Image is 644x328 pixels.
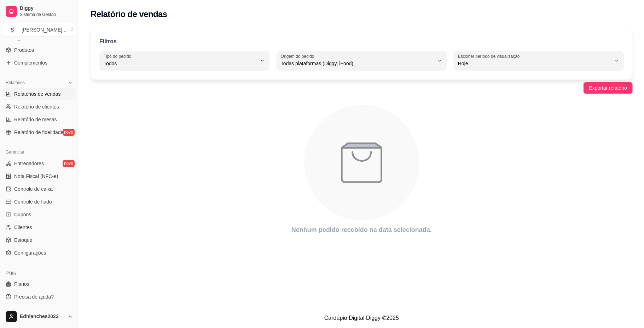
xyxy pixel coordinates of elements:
span: Precisa de ajuda? [14,293,54,300]
article: Nenhum pedido recebido na data selecionada. [91,225,633,235]
span: Produtos [14,46,34,54]
label: Tipo do pedido [104,53,134,59]
a: Controle de caixa [3,183,76,195]
a: Relatório de clientes [3,101,76,112]
span: Estoque [14,237,32,244]
span: Relatórios de vendas [14,90,61,98]
a: Precisa de ajuda? [3,291,76,302]
div: Diggy [3,267,76,278]
span: Relatórios [6,80,25,85]
a: Nota Fiscal (NFC-e) [3,171,76,182]
a: DiggySistema de Gestão [3,3,76,20]
span: Ednlanches2023 [20,313,65,320]
button: Select a team [3,23,76,37]
a: Clientes [3,222,76,233]
span: S [9,26,16,33]
span: Relatório de mesas [14,116,57,123]
a: Relatório de mesas [3,114,76,125]
a: Complementos [3,57,76,68]
span: Diggy [20,5,73,12]
a: Estoque [3,234,76,246]
span: Controle de fiado [14,198,52,205]
label: Origem do pedido [281,53,317,59]
p: Filtros [99,37,117,46]
span: Relatório de fidelidade [14,129,63,136]
a: Cupons [3,209,76,220]
a: Planos [3,278,76,290]
a: Relatório de fidelidadenovo [3,127,76,138]
span: Sistema de Gestão [20,12,73,17]
h2: Relatório de vendas [91,9,167,20]
span: Todas plataformas (Diggy, iFood) [281,60,434,67]
footer: Cardápio Digital Diggy © 2025 [79,308,644,328]
a: Controle de fiado [3,196,76,207]
button: Exportar relatório [584,82,633,94]
span: Hoje [458,60,611,67]
span: Controle de caixa [14,185,53,193]
a: Configurações [3,247,76,258]
button: Tipo do pedidoTodos [99,51,269,71]
div: [PERSON_NAME] ... [22,26,66,33]
span: Entregadores [14,160,44,167]
span: Configurações [14,249,46,256]
a: Produtos [3,44,76,56]
span: Planos [14,280,29,288]
button: Ednlanches2023 [3,308,76,325]
span: Cupons [14,211,31,218]
span: Exportar relatório [589,84,627,92]
span: Clientes [14,224,32,231]
button: Escolher período de visualizaçãoHoje [454,51,624,71]
a: Entregadoresnovo [3,158,76,169]
button: Origem do pedidoTodas plataformas (Diggy, iFood) [277,51,447,71]
a: Relatórios de vendas [3,88,76,100]
span: Relatório de clientes [14,103,59,110]
span: Complementos [14,59,47,66]
label: Escolher período de visualização [458,53,522,59]
span: Nota Fiscal (NFC-e) [14,173,58,180]
div: Gerenciar [3,146,76,158]
span: Todos [104,60,257,67]
div: animation [91,101,633,225]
